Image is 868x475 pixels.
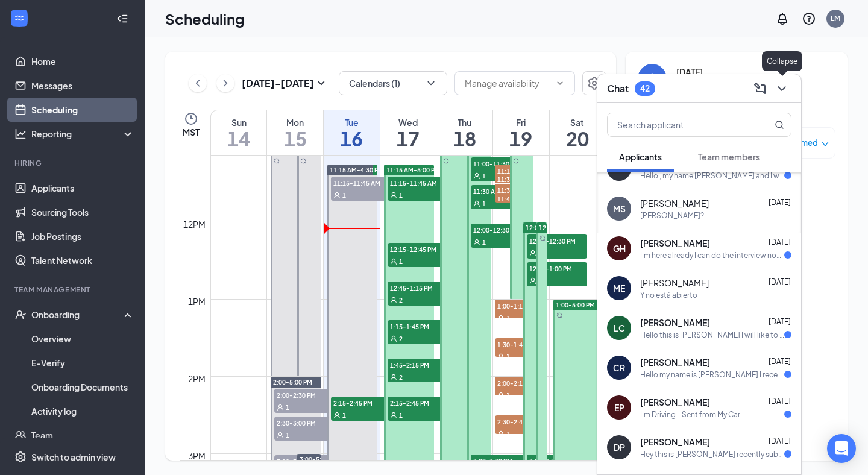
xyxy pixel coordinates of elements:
[386,166,440,174] span: 11:15 AM-5:00 PM
[31,176,134,200] a: Applicants
[388,320,448,332] span: 1:15-1:45 PM
[300,455,339,464] span: 3:00-5:00 PM
[399,411,403,420] span: 1
[324,128,380,149] h1: 16
[775,81,789,96] svg: ChevronDown
[676,66,755,78] div: [DATE]
[471,224,531,236] span: 12:00-12:30 PM
[613,203,626,215] div: MS
[772,79,791,98] button: ChevronDown
[698,151,760,162] span: Team members
[640,277,709,289] span: [PERSON_NAME]
[614,322,625,334] div: LC
[31,309,124,321] div: Onboarding
[556,312,562,318] svg: Sync
[582,71,606,95] a: Settings
[640,330,784,340] div: Hello this is [PERSON_NAME] I will like to apply on [PERSON_NAME]’s gateway as a server is there ...
[31,200,134,224] a: Sourcing Tools
[821,140,829,148] span: down
[186,449,208,462] div: 3pm
[339,71,447,95] button: Calendars (1)ChevronDown
[506,353,510,361] span: 1
[769,357,791,366] span: [DATE]
[277,432,284,439] svg: User
[802,11,816,26] svg: QuestionInfo
[497,353,505,360] svg: User
[165,8,245,29] h1: Scheduling
[314,76,329,90] svg: SmallChevronDown
[380,116,436,128] div: Wed
[769,317,791,326] span: [DATE]
[495,415,547,427] span: 2:30-2:45 PM
[506,314,510,322] span: 1
[388,177,448,189] span: 11:15-11:45 AM
[399,257,403,266] span: 1
[640,197,709,209] span: [PERSON_NAME]
[436,110,492,155] a: September 18, 2025
[31,399,134,423] a: Activity log
[390,297,397,304] svg: User
[614,401,624,414] div: EP
[330,166,383,174] span: 11:15 AM-4:30 PM
[31,327,134,351] a: Overview
[619,151,662,162] span: Applicants
[324,110,380,155] a: September 16, 2025
[506,391,510,400] span: 1
[300,158,306,164] svg: Sync
[388,359,448,371] span: 1:45-2:15 PM
[556,301,595,309] span: 1:00-5:00 PM
[399,296,403,304] span: 2
[436,116,492,128] div: Thu
[388,397,448,409] span: 2:15-2:45 PM
[587,76,602,90] svg: Settings
[181,218,208,231] div: 12pm
[471,157,531,169] span: 11:00-11:30 AM
[465,77,550,90] input: Manage availability
[390,412,397,419] svg: User
[186,372,208,385] div: 2pm
[640,449,784,459] div: Hey this is [PERSON_NAME] recently submitted an application and gave me times for an interview . ...
[390,192,397,199] svg: User
[211,116,266,128] div: Sun
[184,112,198,126] svg: Clock
[31,248,134,272] a: Talent Network
[14,128,27,140] svg: Analysis
[495,300,547,312] span: 1:00-1:15 PM
[607,82,629,95] h3: Chat
[390,374,397,381] svg: User
[640,171,784,181] div: Hello , my name [PERSON_NAME] and I would just like to confirm my interview appointment for [DATE...
[443,158,449,164] svg: Sync
[482,238,486,247] span: 1
[473,200,480,207] svg: User
[827,434,856,463] div: Open Intercom Messenger
[273,378,312,386] span: 2:00-5:00 PM
[550,110,605,155] a: September 20, 2025
[380,110,436,155] a: September 17, 2025
[14,451,27,463] svg: Settings
[769,397,791,406] span: [DATE]
[277,404,284,411] svg: User
[324,116,380,128] div: Tue
[31,128,135,140] div: Reporting
[497,392,505,399] svg: User
[550,116,605,128] div: Sat
[267,110,323,155] a: September 15, 2025
[189,74,207,92] button: ChevronLeft
[116,13,128,25] svg: Collapse
[14,158,132,168] div: Hiring
[13,12,25,24] svg: WorkstreamLogo
[753,81,767,96] svg: ComposeMessage
[493,110,549,155] a: September 19, 2025
[640,409,740,420] div: I'm Driving - Sent from My Car
[526,224,568,232] span: 12:00-4:30 PM
[390,335,397,342] svg: User
[286,403,289,412] span: 1
[331,397,391,409] span: 2:15-2:45 PM
[183,126,200,138] span: MST
[399,373,403,382] span: 2
[286,431,289,439] span: 1
[495,165,520,193] span: 11:15-11:30 AM
[31,351,134,375] a: E-Verify
[769,198,791,207] span: [DATE]
[388,243,448,255] span: 12:15-12:45 PM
